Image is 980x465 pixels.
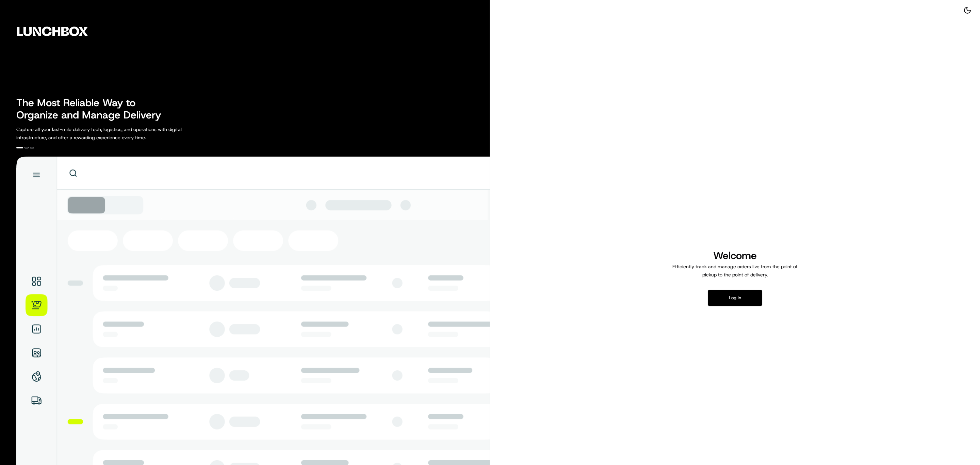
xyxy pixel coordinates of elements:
p: Capture all your last-mile delivery tech, logistics, and operations with digital infrastructure, ... [16,125,212,142]
img: Company Logo [4,4,101,59]
h1: Welcome [670,249,800,262]
h2: The Most Reliable Way to Organize and Manage Delivery [16,97,169,121]
button: Log in [708,290,762,306]
p: Efficiently track and manage orders live from the point of pickup to the point of delivery. [670,262,800,279]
